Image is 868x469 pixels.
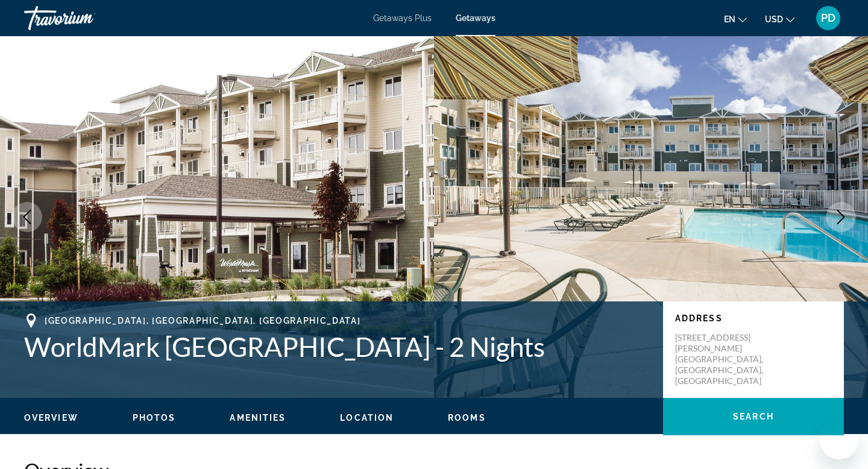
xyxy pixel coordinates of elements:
span: Rooms [448,413,486,423]
button: User Menu [813,5,844,31]
button: Search [663,398,844,435]
button: Overview [24,412,78,423]
p: Address [675,313,832,323]
a: Getaways Plus [373,13,432,23]
span: PD [821,12,835,24]
button: Previous image [12,202,42,232]
button: Photos [133,412,176,423]
span: Overview [24,413,78,423]
iframe: Button to launch messaging window [820,421,858,459]
span: Amenities [230,413,286,423]
span: Search [733,412,774,421]
button: Amenities [230,412,286,423]
button: Next image [826,202,856,232]
p: [STREET_ADDRESS][PERSON_NAME] [GEOGRAPHIC_DATA], [GEOGRAPHIC_DATA], [GEOGRAPHIC_DATA] [675,332,772,386]
a: Getaways [456,13,495,23]
a: Travorium [24,2,145,34]
h1: WorldMark [GEOGRAPHIC_DATA] - 2 Nights [24,331,651,362]
button: Change currency [765,10,794,28]
button: Location [340,412,394,423]
span: en [724,14,735,24]
button: Rooms [448,412,486,423]
span: Location [340,413,394,423]
span: USD [765,14,783,24]
button: Change language [724,10,747,28]
span: Photos [133,413,176,423]
span: [GEOGRAPHIC_DATA], [GEOGRAPHIC_DATA], [GEOGRAPHIC_DATA] [45,316,360,326]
